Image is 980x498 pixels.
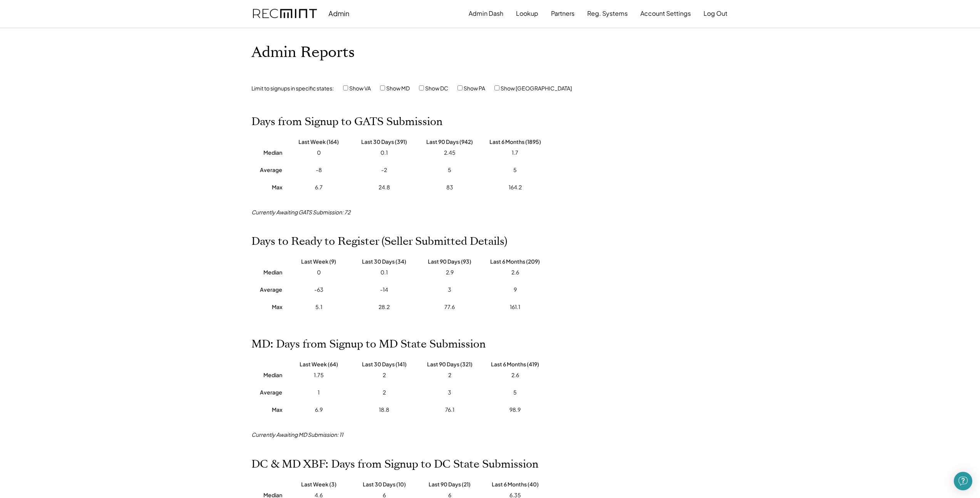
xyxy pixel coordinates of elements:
[704,6,727,21] button: Log Out
[421,258,479,265] div: Last 90 Days (93)
[551,6,575,21] button: Partners
[421,406,479,414] div: 76.1
[251,338,486,351] h2: MD: Days from Signup to MD State Submission
[421,166,479,174] div: 5
[328,9,349,18] div: Admin
[421,184,479,191] div: 83
[251,406,282,413] div: Max
[251,458,538,471] h2: DC & MD XBF: Days from Signup to DC State Submission
[486,138,544,145] div: Last 6 Months (1895)
[253,9,317,18] img: recmint-logotype%403x.png
[486,184,544,191] div: 164.2
[421,269,479,276] div: 2.9
[290,481,348,488] div: Last Week (3)
[355,286,413,294] div: -14
[290,166,348,174] div: -8
[251,431,343,439] div: Currently Awaiting MD Submission: 11
[251,371,282,378] div: Median
[251,85,334,92] div: Limit to signups in specific states:
[464,85,485,92] label: Show PA
[516,6,538,21] button: Lookup
[486,389,544,396] div: 5
[251,184,282,191] div: Max
[251,209,350,216] div: Currently Awaiting GATS Submission: 72
[290,149,348,157] div: 0
[355,481,413,488] div: Last 30 Days (10)
[251,43,563,62] h1: Admin Reports
[421,138,479,145] div: Last 90 Days (942)
[640,6,691,21] button: Account Settings
[486,258,544,265] div: Last 6 Months (209)
[421,286,479,294] div: 3
[251,286,282,293] div: Average
[486,406,544,414] div: 98.9
[290,184,348,191] div: 6.7
[251,166,282,173] div: Average
[954,472,972,490] div: Open Intercom Messenger
[355,406,413,414] div: 18.8
[421,303,479,311] div: 77.6
[355,184,413,191] div: 24.8
[349,85,371,92] label: Show VA
[486,286,544,294] div: 9
[355,166,413,174] div: -2
[425,85,448,92] label: Show DC
[421,481,479,488] div: Last 90 Days (21)
[486,149,544,157] div: 1.7
[421,361,479,368] div: Last 90 Days (321)
[251,389,282,396] div: Average
[251,149,282,156] div: Median
[290,138,348,145] div: Last Week (164)
[355,389,413,396] div: 2
[386,85,410,92] label: Show MD
[486,166,544,174] div: 5
[251,115,442,129] h2: Days from Signup to GATS Submission
[421,149,479,157] div: 2.45
[290,361,348,368] div: Last Week (64)
[290,286,348,294] div: -63
[251,235,507,248] h2: Days to Ready to Register (Seller Submitted Details)
[290,406,348,414] div: 6.9
[355,303,413,311] div: 28.2
[355,269,413,276] div: 0.1
[355,258,413,265] div: Last 30 Days (34)
[355,138,413,145] div: Last 30 Days (391)
[486,481,544,488] div: Last 6 Months (40)
[469,6,503,21] button: Admin Dash
[486,303,544,311] div: 161.1
[290,269,348,276] div: 0
[290,371,348,379] div: 1.75
[290,258,348,265] div: Last Week (9)
[251,269,282,276] div: Median
[486,361,544,368] div: Last 6 Months (419)
[251,303,282,310] div: Max
[486,269,544,276] div: 2.6
[421,389,479,396] div: 3
[501,85,572,92] label: Show [GEOGRAPHIC_DATA]
[587,6,628,21] button: Reg. Systems
[355,149,413,157] div: 0.1
[355,361,413,368] div: Last 30 Days (141)
[355,371,413,379] div: 2
[290,389,348,396] div: 1
[421,371,479,379] div: 2
[486,371,544,379] div: 2.6
[290,303,348,311] div: 5.1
